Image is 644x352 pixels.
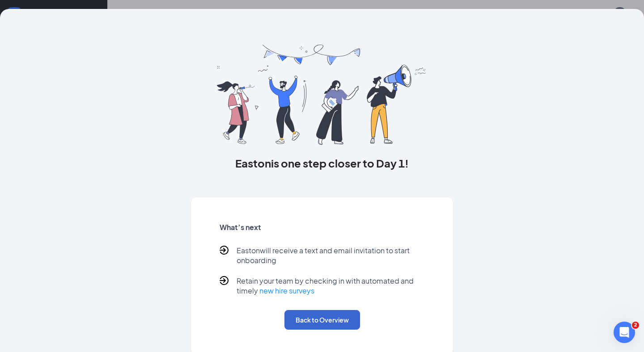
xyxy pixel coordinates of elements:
[614,322,635,343] iframe: Intercom live chat
[259,286,314,295] a: new hire surveys
[632,322,639,329] span: 2
[284,310,360,330] button: Back to Overview
[217,45,427,145] img: you are all set
[220,222,425,232] h5: What’s next
[237,246,425,265] p: Easton will receive a text and email invitation to start onboarding
[191,155,453,171] h3: Easton is one step closer to Day 1!
[237,276,425,296] p: Retain your team by checking in with automated and timely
